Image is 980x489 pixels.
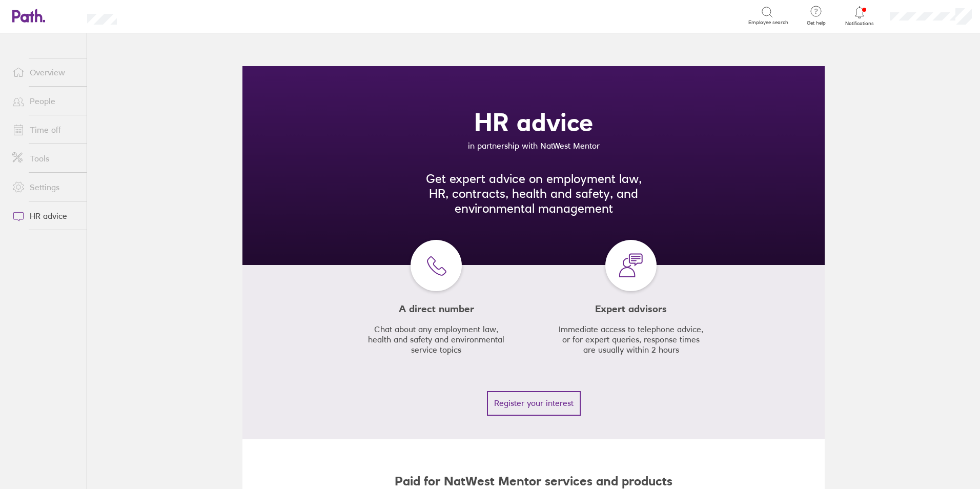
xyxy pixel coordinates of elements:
p: Get expert advice on employment law, HR, contracts, health and safety, and environmental management [418,171,649,216]
a: HR advice [4,206,87,226]
a: People [4,91,87,111]
a: Time off [4,119,87,140]
button: Register your interest [487,391,581,416]
h3: Expert advisors [554,303,708,315]
div: Search [145,11,171,20]
h1: HR advice [259,108,808,136]
span: Register your interest [494,398,574,407]
span: Notifications [843,21,876,27]
a: Notifications [843,5,876,27]
p: Immediate access to telephone advice, or for expert queries, response times are usually within 2 ... [558,324,704,355]
span: Get help [800,20,833,26]
p: in partnership with NatWest Mentor [263,140,804,151]
a: Settings [4,177,87,197]
h3: A direct number [359,303,513,315]
p: Chat about any employment law, health and safety and environmental service topics [363,324,509,355]
a: Overview [4,62,87,83]
a: Tools [4,148,87,169]
span: Employee search [748,19,788,26]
